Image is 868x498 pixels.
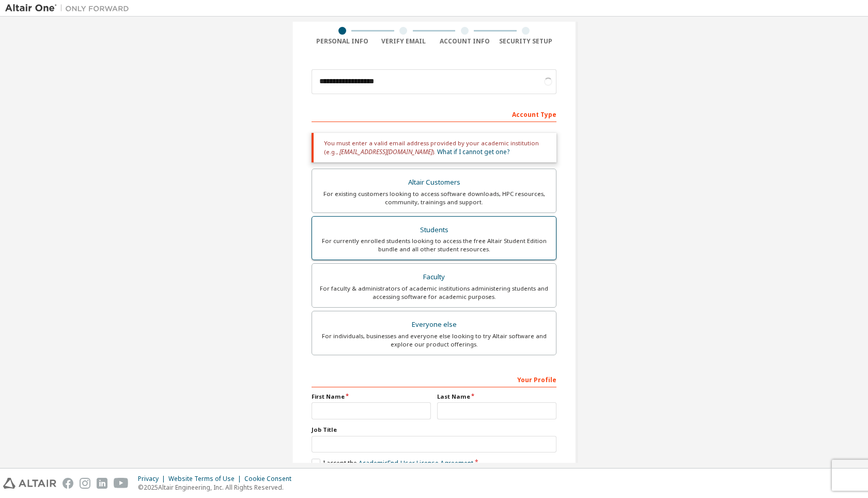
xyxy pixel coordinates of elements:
div: Account Info [434,37,495,46]
div: For existing customers looking to access software downloads, HPC resources, community, trainings ... [318,190,550,206]
div: Personal Info [312,37,373,46]
div: Altair Customers [318,175,550,190]
img: linkedin.svg [97,478,107,489]
p: © 2025 Altair Engineering, Inc. All Rights Reserved. [138,483,298,492]
div: For faculty & administrators of academic institutions administering students and accessing softwa... [318,284,550,301]
div: Cookie Consent [244,475,298,483]
label: I accept the [312,459,473,467]
div: Website Terms of Use [168,475,244,483]
span: [EMAIL_ADDRESS][DOMAIN_NAME] [339,147,432,156]
label: First Name [312,393,431,401]
label: Job Title [312,426,556,434]
div: You must enter a valid email address provided by your academic institution (e.g., ). [312,133,556,162]
div: For individuals, businesses and everyone else looking to try Altair software and explore our prod... [318,332,550,349]
img: youtube.svg [114,478,129,489]
div: Students [318,223,550,237]
a: What if I cannot get one? [437,147,509,156]
div: Faculty [318,270,550,284]
img: altair_logo.svg [3,478,56,489]
label: Last Name [437,393,556,401]
div: Privacy [138,475,168,483]
img: Altair One [5,3,134,13]
div: For currently enrolled students looking to access the free Altair Student Edition bundle and all ... [318,237,550,253]
img: facebook.svg [63,478,73,489]
div: Everyone else [318,318,550,332]
a: Academic End-User License Agreement [359,459,473,467]
div: Your Profile [312,371,556,387]
div: Verify Email [373,37,435,46]
div: Security Setup [495,37,557,46]
div: Account Type [312,105,556,122]
img: instagram.svg [80,478,90,489]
